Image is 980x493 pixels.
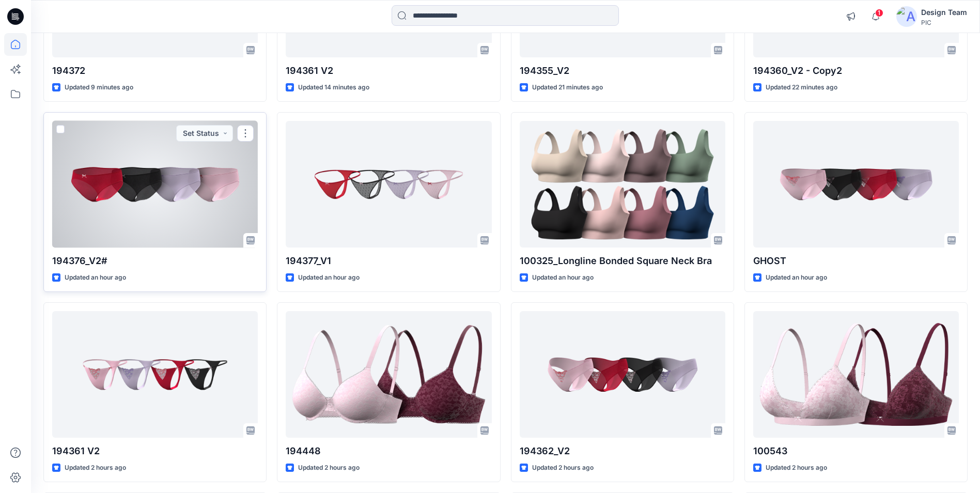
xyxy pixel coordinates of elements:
a: 194361 V2 [52,311,258,438]
p: 194361 V2 [52,444,258,458]
a: 194376_V2# [52,121,258,248]
p: 194360_V2 - Copy2 [753,64,959,78]
p: Updated an hour ago [766,272,827,283]
a: 100543 [753,311,959,438]
p: Updated an hour ago [298,272,360,283]
p: Updated 22 minutes ago [766,82,837,93]
p: 194355_V2 [520,64,725,78]
div: PIC [921,19,967,26]
p: 194448 [286,444,491,458]
p: GHOST [753,254,959,268]
a: 194377_V1 [286,121,491,248]
p: 194377_V1 [286,254,491,268]
p: 100543 [753,444,959,458]
p: 100325_Longline Bonded Square Neck Bra [520,254,725,268]
p: Updated 2 hours ago [532,463,594,473]
p: 194376_V2# [52,254,258,268]
span: 1 [875,9,883,17]
p: Updated an hour ago [532,272,594,283]
a: GHOST [753,121,959,248]
p: 194361 V2 [286,64,491,78]
p: Updated 14 minutes ago [298,82,369,93]
a: 194362_V2 [520,311,725,438]
p: Updated 2 hours ago [298,463,360,473]
p: Updated an hour ago [65,272,126,283]
a: 194448 [286,311,491,438]
p: 194362_V2 [520,444,725,458]
div: Design Team [921,6,967,19]
p: Updated 9 minutes ago [65,82,133,93]
a: 100325_Longline Bonded Square Neck Bra [520,121,725,248]
p: Updated 21 minutes ago [532,82,603,93]
p: Updated 2 hours ago [65,463,126,473]
img: avatar [896,6,917,27]
p: Updated 2 hours ago [766,463,827,473]
p: 194372 [52,64,258,78]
